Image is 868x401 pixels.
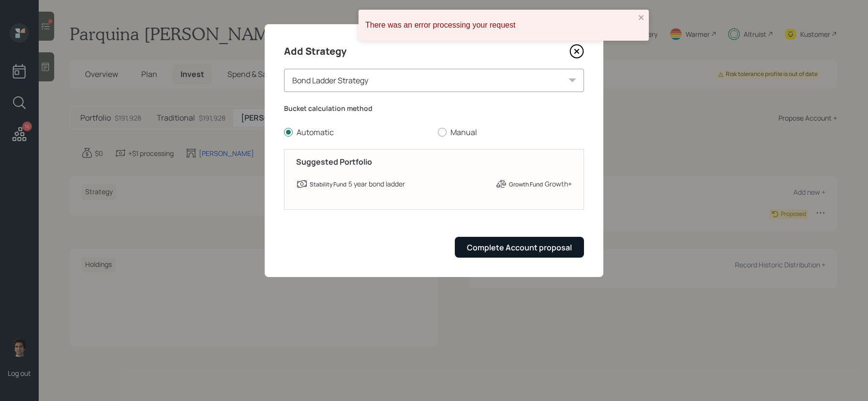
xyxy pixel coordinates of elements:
[284,69,584,92] div: Bond Ladder Strategy
[455,237,584,258] button: Complete Account proposal
[284,44,346,59] h4: Add Strategy
[545,179,572,189] div: Growth+
[296,157,572,167] h5: Suggested Portfolio
[284,104,584,113] label: Bucket calculation method
[509,181,543,189] label: Growth Fund
[365,21,635,30] div: There was an error processing your request
[467,242,572,253] div: Complete Account proposal
[310,181,346,189] label: Stability Fund
[638,14,645,23] button: close
[348,179,405,189] div: 5 year bond ladder
[284,127,430,138] label: Automatic
[438,127,584,138] label: Manual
